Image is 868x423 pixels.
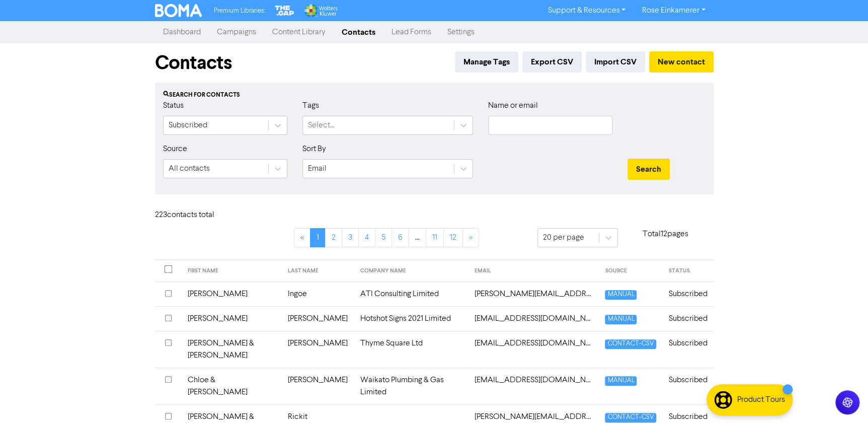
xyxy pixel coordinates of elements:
[325,228,342,247] a: Page 2
[383,22,439,42] a: Lead Forms
[468,281,599,306] td: aaron@aticonsulting.co.nz
[308,119,335,131] div: Select...
[310,228,326,247] a: Page 1 is your current page
[214,8,265,14] span: Premium Libraries:
[468,368,599,404] td: accounts@wpgltd.co.nz
[182,260,282,282] th: FIRST NAME
[354,368,468,404] td: Waikato Plumbing & Gas Limited
[605,339,656,349] span: CONTACT-CSV
[302,100,319,112] label: Tags
[155,22,209,42] a: Dashboard
[391,228,409,247] a: Page 6
[539,3,634,19] a: Support & Resources
[155,210,235,220] h6: 223 contact s total
[354,331,468,368] td: Thyme Square Ltd
[155,51,232,75] h1: Contacts
[334,22,383,42] a: Contacts
[618,228,714,240] p: Total 12 pages
[155,4,202,17] img: BOMA Logo
[282,281,354,306] td: Ingoe
[282,260,354,282] th: LAST NAME
[662,260,713,282] th: STATUS
[605,315,637,324] span: MANUAL
[605,413,656,422] span: CONTACT-CSV
[264,22,334,42] a: Content Library
[468,306,599,331] td: accounts@hotshotsigns.co.nz
[163,100,184,112] label: Status
[308,163,327,175] div: Email
[605,290,637,300] span: MANUAL
[426,228,444,247] a: Page 11
[273,4,295,17] img: The Gap
[662,281,713,306] td: Subscribed
[522,51,582,73] button: Export CSV
[468,331,599,368] td: accounts@thymesquare.co.nz
[627,159,670,180] button: Search
[182,331,282,368] td: [PERSON_NAME] & [PERSON_NAME]
[462,228,479,247] a: »
[303,4,338,17] img: Wolters Kluwer
[163,143,187,155] label: Source
[543,232,584,244] div: 20 per page
[662,368,713,404] td: Subscribed
[455,51,518,73] button: Manage Tags
[649,51,714,73] button: New contact
[282,368,354,404] td: [PERSON_NAME]
[605,376,637,386] span: MANUAL
[354,306,468,331] td: Hotshot Signs 2021 Limited
[586,51,645,73] button: Import CSV
[342,228,359,247] a: Page 3
[662,331,713,368] td: Subscribed
[163,91,705,100] div: Search for contacts
[358,228,375,247] a: Page 4
[634,3,713,19] a: Rose Einkamerer
[439,22,483,42] a: Settings
[662,306,713,331] td: Subscribed
[354,281,468,306] td: ATI Consulting Limited
[818,375,868,423] iframe: Chat Widget
[182,306,282,331] td: [PERSON_NAME]
[209,22,264,42] a: Campaigns
[488,100,538,112] label: Name or email
[169,119,207,131] div: Subscribed
[282,331,354,368] td: [PERSON_NAME]
[302,143,326,155] label: Sort By
[443,228,463,247] a: Page 12
[354,260,468,282] th: COMPANY NAME
[599,260,662,282] th: SOURCE
[468,260,599,282] th: EMAIL
[169,163,210,175] div: All contacts
[282,306,354,331] td: [PERSON_NAME]
[182,281,282,306] td: [PERSON_NAME]
[182,368,282,404] td: Chloe & [PERSON_NAME]
[375,228,392,247] a: Page 5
